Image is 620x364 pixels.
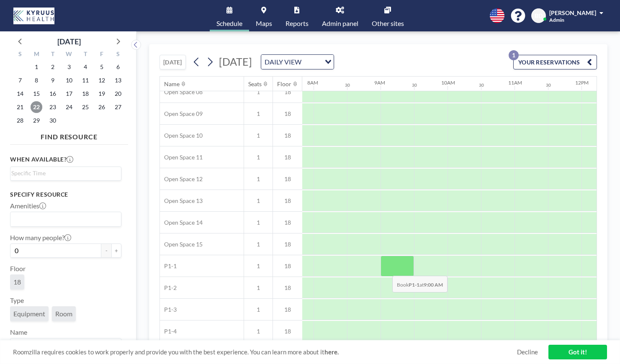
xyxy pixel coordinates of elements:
span: Monday, September 15, 2025 [31,88,42,100]
span: 18 [273,328,302,335]
span: Open Space 15 [160,241,203,248]
div: Search for option [10,338,121,353]
span: 18 [273,284,302,292]
span: 18 [273,175,302,183]
span: 18 [273,154,302,161]
span: Monday, September 22, 2025 [31,101,42,113]
span: 1 [244,132,273,139]
span: DAILY VIEW [263,56,303,67]
div: 8AM [307,79,318,86]
span: Sunday, September 28, 2025 [14,115,26,126]
div: M [28,49,45,60]
span: 1 [244,197,273,205]
label: Type [10,296,24,305]
div: Search for option [261,55,334,69]
div: T [45,49,61,60]
span: Wednesday, September 24, 2025 [63,101,75,113]
button: - [101,244,111,258]
span: 18 [273,219,302,226]
b: P1-1 [409,282,419,288]
button: [DATE] [160,55,186,69]
span: Wednesday, September 3, 2025 [63,61,75,73]
span: 1 [244,219,273,226]
span: Open Space 09 [160,110,203,118]
span: P1-4 [160,328,177,335]
span: 18 [273,88,302,96]
b: 9:00 AM [424,282,443,288]
div: Name [164,80,180,88]
span: Tuesday, September 30, 2025 [47,115,59,126]
span: Wednesday, September 10, 2025 [63,74,75,86]
span: Open Space 10 [160,132,203,139]
span: Monday, September 29, 2025 [31,115,42,126]
span: 18 [273,241,302,248]
span: Schedule [216,20,242,27]
span: 1 [244,88,273,96]
span: Monday, September 8, 2025 [31,74,42,86]
div: 30 [479,82,484,88]
p: 1 [509,50,519,60]
span: P1-2 [160,284,177,292]
input: Search for option [304,56,320,67]
div: 30 [412,82,417,88]
div: Floor [277,80,291,88]
label: Amenities [10,202,46,210]
span: Tuesday, September 2, 2025 [47,61,59,73]
span: Wednesday, September 17, 2025 [63,88,75,100]
img: organization-logo [13,8,54,24]
span: 1 [244,241,273,248]
div: 10AM [441,79,455,86]
span: 1 [244,154,273,161]
div: 12PM [575,79,589,86]
span: Friday, September 5, 2025 [96,61,108,73]
span: Open Space 13 [160,197,203,205]
span: Saturday, September 6, 2025 [112,61,124,73]
div: [DATE] [57,36,81,47]
span: Open Space 11 [160,154,203,161]
div: Search for option [10,167,121,179]
span: 1 [244,284,273,292]
div: 11AM [508,79,522,86]
span: [DATE] [219,55,252,68]
span: Book at [392,276,448,292]
span: Saturday, September 13, 2025 [112,74,124,86]
span: Tuesday, September 9, 2025 [47,74,59,86]
span: 18 [273,306,302,313]
span: Friday, September 19, 2025 [96,88,108,100]
div: W [61,49,77,60]
span: 18 [13,278,21,286]
label: Name [10,328,27,336]
span: Tuesday, September 16, 2025 [47,88,59,100]
span: Admin panel [322,20,358,27]
span: 1 [244,328,273,335]
span: Sunday, September 21, 2025 [14,101,26,113]
span: Thursday, September 25, 2025 [80,101,91,113]
span: Friday, September 12, 2025 [96,74,108,86]
span: 1 [244,262,273,270]
div: 30 [345,82,350,88]
label: How many people? [10,233,71,242]
span: Reports [286,20,309,27]
span: Sunday, September 14, 2025 [14,88,26,100]
span: Open Space 14 [160,219,203,226]
span: Thursday, September 4, 2025 [80,61,91,73]
div: Seats [248,80,262,88]
span: Equipment [13,310,45,318]
div: 9AM [374,79,385,86]
div: 30 [546,82,551,88]
span: Monday, September 1, 2025 [31,61,42,73]
a: Decline [517,348,538,356]
span: P1-3 [160,306,177,313]
h3: Specify resource [10,191,121,198]
a: here. [324,348,339,356]
div: S [12,49,28,60]
span: 18 [273,262,302,270]
span: Open Space 12 [160,175,203,183]
span: Admin [549,17,564,23]
input: Search for option [11,169,116,178]
span: [PERSON_NAME] [549,9,596,16]
span: 18 [273,197,302,205]
span: 18 [273,132,302,139]
span: 18 [273,110,302,118]
span: Thursday, September 18, 2025 [80,88,91,100]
